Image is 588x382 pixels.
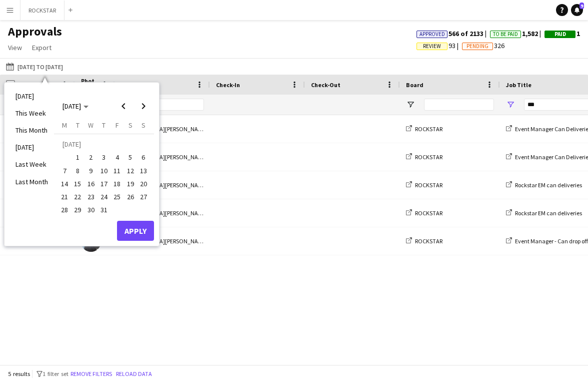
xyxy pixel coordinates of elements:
span: 13 [137,165,149,177]
span: To Be Paid [493,31,518,38]
button: Reload data [114,368,154,379]
button: 11-07-2025 [110,164,123,177]
button: [DATE] to [DATE] [4,61,65,73]
span: 8 [72,165,84,177]
span: Approved [419,31,445,38]
button: ROCKSTAR [20,1,64,20]
button: Open Filter Menu [506,100,515,109]
span: 326 [462,41,504,50]
input: Name Filter Input [139,99,204,111]
a: View [4,41,26,54]
span: Job Title [506,81,531,89]
span: 7 [58,165,70,177]
span: Rockstar EM can deliveries [515,209,582,217]
span: 19 [124,178,136,190]
a: Rockstar EM can deliveries [506,181,582,189]
td: [DATE] [58,138,150,151]
div: [MEDICAL_DATA][PERSON_NAME] [115,171,210,199]
span: T [102,121,105,130]
span: 9 [85,165,97,177]
div: [MEDICAL_DATA][PERSON_NAME] [115,227,210,255]
span: Board [406,81,423,89]
span: ROCKSTAR [415,125,442,133]
span: Review [423,43,441,50]
button: 28-07-2025 [58,203,71,216]
span: Paid [554,31,566,38]
span: 6 [137,152,149,164]
button: 10-07-2025 [97,164,110,177]
span: 1 [72,152,84,164]
span: 5 [124,152,136,164]
span: Check-In [216,81,240,89]
span: ROCKSTAR [415,153,442,161]
button: 15-07-2025 [71,177,84,190]
span: 9 [579,3,584,9]
span: 21 [58,191,70,203]
span: Pending [466,43,488,50]
div: [MEDICAL_DATA][PERSON_NAME] [115,199,210,227]
span: F [115,121,119,130]
span: 1,582 [490,29,544,38]
button: 03-07-2025 [97,151,110,164]
li: [DATE] [9,139,54,156]
a: ROCKSTAR [406,181,442,189]
span: 1 filter set [42,370,68,377]
button: Next month [133,96,153,116]
button: 08-07-2025 [71,164,84,177]
button: 24-07-2025 [97,190,110,203]
span: 27 [137,191,149,203]
span: 24 [98,191,110,203]
button: 20-07-2025 [137,177,150,190]
button: 12-07-2025 [123,164,136,177]
button: 07-07-2025 [58,164,71,177]
span: 16 [85,178,97,190]
button: 23-07-2025 [84,190,97,203]
span: 14 [58,178,70,190]
li: This Month [9,122,54,139]
span: T [76,121,79,130]
button: 01-07-2025 [71,151,84,164]
span: 31 [98,204,110,216]
button: 04-07-2025 [110,151,123,164]
button: 17-07-2025 [97,177,110,190]
button: 13-07-2025 [137,164,150,177]
span: 566 of 2133 [416,29,490,38]
button: 14-07-2025 [58,177,71,190]
button: 22-07-2025 [71,190,84,203]
span: [DATE] [62,102,81,111]
span: 93 [416,41,462,50]
a: ROCKSTAR [406,153,442,161]
span: 29 [72,204,84,216]
span: 30 [85,204,97,216]
button: 05-07-2025 [123,151,136,164]
button: Choose month and year [58,97,92,115]
span: 11 [111,165,123,177]
input: Board Filter Input [424,99,494,111]
span: ROCKSTAR [415,209,442,217]
span: 12 [124,165,136,177]
span: View [8,43,22,52]
a: Rockstar EM can deliveries [506,209,582,217]
li: Last Month [9,173,54,190]
button: 21-07-2025 [58,190,71,203]
button: 26-07-2025 [123,190,136,203]
span: 15 [72,178,84,190]
button: 02-07-2025 [84,151,97,164]
span: 4 [111,152,123,164]
span: Check-Out [311,81,340,89]
button: 31-07-2025 [97,203,110,216]
button: 29-07-2025 [71,203,84,216]
button: 25-07-2025 [110,190,123,203]
span: Rockstar EM can deliveries [515,181,582,189]
li: Last Week [9,156,54,173]
li: [DATE] [9,88,54,105]
span: 26 [124,191,136,203]
span: Photo [81,77,97,92]
a: ROCKSTAR [406,125,442,133]
button: 18-07-2025 [110,177,123,190]
button: Remove filters [68,368,114,379]
span: 25 [111,191,123,203]
span: 3 [98,152,110,164]
span: S [128,121,132,130]
span: 2 [85,152,97,164]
